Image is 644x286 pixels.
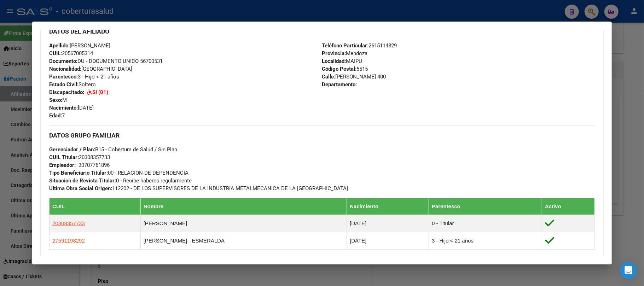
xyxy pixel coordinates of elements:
strong: Gerenciador / Plan: [49,146,95,153]
strong: Apellido: [49,42,70,49]
span: 00 - RELACION DE DEPENDENCIA [49,170,188,176]
strong: Tipo Beneficiario Titular: [49,170,108,176]
td: 3 - Hijo < 21 años [429,232,542,250]
span: [DATE] [49,105,94,111]
h3: DATOS DEL AFILIADO [49,28,595,35]
span: [GEOGRAPHIC_DATA] [49,66,132,72]
span: MAIPU [322,58,362,64]
th: CUIL [50,198,141,215]
strong: CUIL: [49,50,62,57]
th: Nacimiento [347,198,429,215]
strong: Teléfono Particular: [322,42,369,49]
span: 20308357733 [52,220,85,226]
strong: Parentesco: [49,74,78,80]
span: 20567005314 [49,50,93,57]
strong: Provincia: [322,50,346,57]
span: M [49,97,67,103]
strong: Discapacitado: [49,89,84,95]
span: 27591198292 [52,238,85,244]
div: 30707761896 [79,161,110,169]
th: Parentesco [429,198,542,215]
div: Open Intercom Messenger [620,262,637,279]
strong: Nacionalidad: [49,66,81,72]
span: 112202 - DE LOS SUPERVISORES DE LA INDUSTRIA METALMECANICA DE LA [GEOGRAPHIC_DATA] [49,185,348,192]
strong: Estado Civil: [49,81,79,88]
strong: Departamento: [322,81,357,88]
span: [PERSON_NAME] [49,42,110,49]
h3: DATOS GRUPO FAMILIAR [49,132,595,139]
td: [DATE] [347,232,429,250]
strong: Código Postal: [322,66,356,72]
td: [DATE] [347,215,429,232]
span: Mendoza [322,50,367,57]
th: Nombre [140,198,347,215]
span: 2615114829 [322,42,397,49]
strong: Calle: [322,74,335,80]
strong: Sexo: [49,97,62,103]
span: DU - DOCUMENTO UNICO 56700531 [49,58,163,64]
strong: Localidad: [322,58,346,64]
span: Soltero [49,81,96,88]
strong: Nacimiento: [49,105,78,111]
td: [PERSON_NAME] [140,215,347,232]
td: [PERSON_NAME] - ESMERALDA [140,232,347,250]
span: 3 - Hijo < 21 años [49,74,119,80]
strong: Edad: [49,112,62,119]
strong: Empleador: [49,162,76,168]
span: 20308357733 [49,154,110,160]
span: [PERSON_NAME] 400 [322,74,386,80]
td: 0 - Titular [429,215,542,232]
th: Activo [542,198,595,215]
strong: Situacion de Revista Titular: [49,177,116,184]
strong: SI (01) [92,89,108,95]
span: 7 [49,112,65,119]
span: 5515 [322,66,368,72]
strong: Ultima Obra Social Origen: [49,185,112,192]
span: 0 - Recibe haberes regularmente [49,177,192,184]
strong: CUIL Titular: [49,154,79,160]
strong: Documento: [49,58,77,64]
span: B15 - Cobertura de Salud / Sin Plan [49,146,177,153]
